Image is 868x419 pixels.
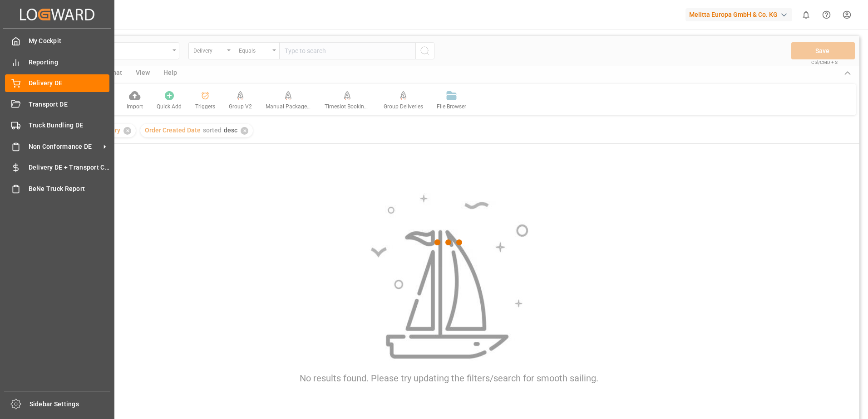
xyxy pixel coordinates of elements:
[5,180,109,197] a: BeNe Truck Report
[29,100,110,109] span: Transport DE
[5,117,109,134] a: Truck Bundling DE
[686,8,792,21] div: Melitta Europa GmbH & Co. KG
[5,159,109,176] a: Delivery DE + Transport Cost
[30,400,111,409] span: Sidebar Settings
[816,5,837,25] button: Help Center
[29,121,110,130] span: Truck Bundling DE
[5,53,109,71] a: Reporting
[5,32,109,50] a: My Cockpit
[5,74,109,92] a: Delivery DE
[796,5,816,25] button: show 0 new notifications
[5,95,109,113] a: Transport DE
[29,163,110,172] span: Delivery DE + Transport Cost
[686,6,796,23] button: Melitta Europa GmbH & Co. KG
[29,36,110,46] span: My Cockpit
[29,78,110,88] span: Delivery DE
[29,58,110,67] span: Reporting
[29,142,100,151] span: Non Conformance DE
[29,184,110,194] span: BeNe Truck Report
